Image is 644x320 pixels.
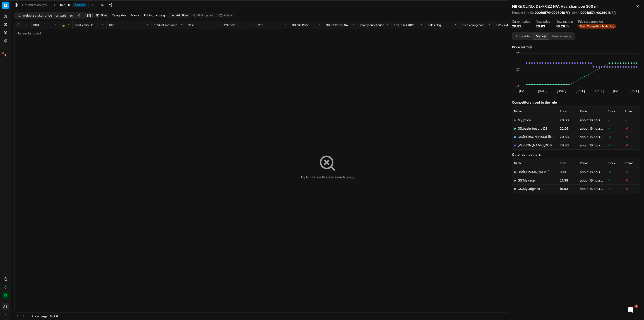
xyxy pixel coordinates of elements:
span: AB [2,303,9,310]
span: Stock [608,109,615,113]
nav: pagination [14,314,26,319]
span: about 16 hours ago [580,118,609,122]
button: Market [533,33,549,40]
button: Bulk update [191,13,215,18]
span: 21.38 [560,178,568,182]
dd: 46.28 % [556,24,573,29]
span: 20.83 [560,135,569,139]
h2: FIBRE CLINIX DE-FRIZZ N/A Haarshampoo 300 ml [512,4,640,9]
span: SKU [33,23,39,27]
span: Stock [608,161,615,165]
text: [DATE] [630,89,639,93]
a: GS:Makeup [518,178,535,182]
span: Cost [188,23,194,27]
span: Product line ID [74,23,93,27]
span: Hair, DE [59,3,71,7]
span: about 16 hours ago [580,126,609,130]
span: 20.83 [560,118,569,122]
span: 1 [634,305,638,308]
span: CD [PERSON_NAME] [326,23,351,27]
td: - [606,116,623,124]
span: RRP [258,23,263,27]
button: Filter [94,13,109,18]
span: about 16 hours ago [580,170,609,174]
button: Go to next page [21,314,26,319]
dd: 20.83 [536,24,550,29]
span: 90016574-0026018 [535,10,565,15]
span: Beauty outlet price [360,23,384,27]
h5: Other competitors [512,152,640,157]
button: Price info [513,33,533,40]
text: [DATE] [557,89,566,93]
td: - [623,116,640,124]
strong: 0 [50,315,52,318]
span: Product line name [154,23,177,27]
span: Period [580,161,589,165]
dt: New price [536,20,550,23]
span: about 16 hours ago [580,178,609,182]
span: 19.93 [560,187,568,191]
span: 🔒 [62,23,65,27]
span: PCII+5% > RRP [394,23,414,27]
span: Sales Flag [428,23,441,27]
span: CD min Price [292,23,309,27]
a: GS:[PERSON_NAME][DOMAIN_NAME] [518,135,575,139]
h5: Competitors used in the rule [512,100,640,105]
text: [DATE] [576,89,585,93]
button: Expand all [24,22,29,28]
strong: 0 [56,315,58,318]
button: Brands [129,13,141,18]
dt: Current price [512,20,530,23]
text: [DATE] [613,89,622,93]
a: GS:[DOMAIN_NAME] [518,170,549,174]
span: My price [518,118,531,122]
iframe: Intercom live chat [625,305,636,315]
text: 15 [516,84,519,87]
a: GS:MyOrigines [518,187,540,191]
div: : [32,315,58,318]
div: Try to change filters or search query [300,175,354,179]
span: Price [560,161,567,165]
nav: breadcrumb [22,3,87,7]
span: Title [108,23,114,27]
dd: 20.83 [512,24,530,29]
span: Name [514,161,522,165]
span: Period [580,109,589,113]
span: Promo [625,109,634,113]
span: Hair, DEApplied [59,3,87,7]
span: PCII cost [224,23,235,27]
span: about 16 hours ago [580,135,609,139]
a: GS:baslerbeauty DE [518,126,547,130]
span: about 16 hours ago [580,187,609,191]
span: Name [514,109,522,113]
span: Price change too high [462,23,487,27]
span: about 16 hours ago [580,143,609,147]
span: Main Competitor Matching [578,24,616,29]
h5: Price history [512,45,640,49]
span: Price [560,109,567,113]
span: Applied [73,3,87,7]
span: 22.05 [560,126,569,130]
button: Performance [549,33,574,40]
span: SKU : [572,11,579,14]
text: [DATE] [519,89,529,93]
span: PLs on page [32,315,47,318]
a: Optimization groups [22,3,51,7]
span: 90016574-0026018 [580,10,611,15]
dt: New margin [556,20,573,23]
span: RRP vs MinCD [496,23,514,27]
span: Product line ID : [512,11,534,14]
button: Go to previous page [14,314,20,319]
text: [DATE] [595,89,604,93]
a: [PERSON_NAME][DOMAIN_NAME] [518,143,570,147]
text: 25 [516,52,519,55]
span: 9.19 [560,170,566,174]
strong: of [53,315,55,318]
text: [DATE] [538,89,547,93]
span: 20.83 [560,143,569,147]
input: Search by SKU or title [23,13,72,18]
button: Assign [216,13,234,18]
button: AB [2,303,9,310]
text: 20 [516,68,519,71]
button: Pricing campaign [142,13,168,18]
